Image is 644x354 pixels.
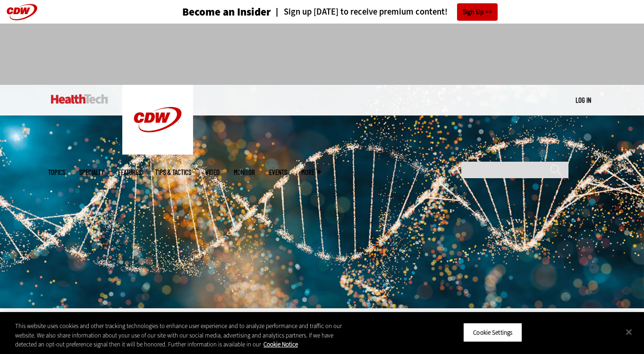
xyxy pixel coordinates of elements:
a: Events [269,169,287,176]
div: This website uses cookies and other tracking technologies to enhance user experience and to analy... [15,321,354,349]
a: Become an Insider [147,7,271,17]
h3: Become an Insider [182,7,271,17]
a: Sign up [DATE] to receive premium content! [271,8,448,16]
img: Home [51,94,108,104]
div: User menu [576,95,591,105]
a: Video [205,169,220,176]
iframe: advertisement [150,33,494,75]
span: Topics [48,169,65,176]
a: More information about your privacy [263,340,298,348]
a: MonITor [234,169,255,176]
img: Home [122,85,193,155]
span: More [301,169,321,176]
a: CDW [122,147,193,157]
button: Cookie Settings [463,322,522,342]
button: Close [619,321,639,342]
a: Tips & Tactics [155,169,191,176]
a: Sign Up [457,3,498,21]
a: Features [118,169,141,176]
span: Specialty [79,169,104,176]
a: Log in [576,96,591,104]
